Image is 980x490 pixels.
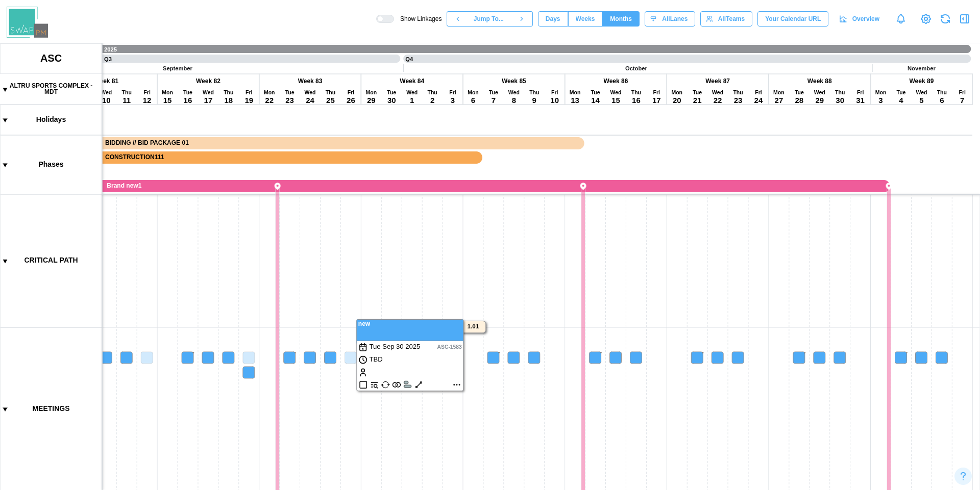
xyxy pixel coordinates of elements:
button: Refresh Grid [935,9,955,29]
button: Days [538,11,568,27]
span: All Lanes [662,12,688,26]
button: Weeks [568,11,603,27]
img: Swap PM Logo [7,7,48,38]
span: Your Calendar URL [765,12,821,26]
span: All Teams [718,12,745,26]
button: Your Calendar URL [757,11,828,27]
button: Months [602,11,640,27]
span: Weeks [576,12,595,26]
a: View Project [919,12,933,26]
button: Open Drawer [958,12,972,26]
span: Jump To... [474,12,504,26]
span: Show Linkages [394,15,442,23]
button: Jump To... [469,11,510,27]
span: Days [546,12,560,26]
button: AllTeams [700,11,752,27]
a: Overview [834,11,887,27]
a: Notifications [892,10,910,28]
span: Overview [852,12,879,26]
span: Months [610,12,632,26]
button: AllLanes [645,11,695,27]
